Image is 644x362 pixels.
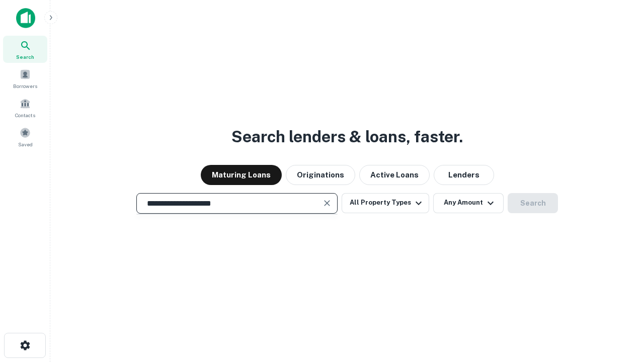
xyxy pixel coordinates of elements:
[3,65,47,92] a: Borrowers
[3,36,47,63] a: Search
[18,140,33,148] span: Saved
[16,53,34,61] span: Search
[286,165,355,185] button: Originations
[16,8,35,28] img: capitalize-icon.png
[342,193,429,213] button: All Property Types
[320,196,334,210] button: Clear
[3,123,47,150] a: Saved
[434,165,494,185] button: Lenders
[201,165,282,185] button: Maturing Loans
[3,94,47,121] a: Contacts
[433,193,504,213] button: Any Amount
[359,165,430,185] button: Active Loans
[13,82,37,90] span: Borrowers
[594,249,644,298] iframe: Chat Widget
[15,111,35,119] span: Contacts
[231,125,463,149] h3: Search lenders & loans, faster.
